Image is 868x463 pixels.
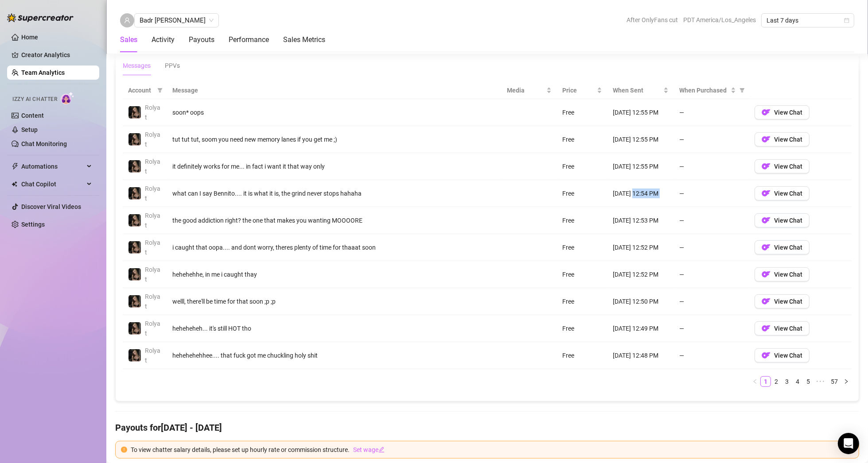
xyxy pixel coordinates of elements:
a: 5 [803,377,813,386]
td: Free [557,99,607,126]
div: Activity [152,35,175,45]
td: — [674,126,749,153]
td: [DATE] 12:53 PM [607,207,674,234]
span: After OnlyFans cut [627,13,678,27]
span: PDT America/Los_Angeles [683,13,756,27]
button: OFView Chat [755,348,810,363]
span: Rolyat [145,158,160,175]
span: View Chat [774,163,802,170]
td: [DATE] 12:55 PM [607,153,674,180]
td: Free [557,180,607,207]
span: Rolyat [145,266,160,283]
button: OFView Chat [755,186,810,201]
div: welll, there'll be time for that soon ;p ;p [172,297,496,306]
a: OFView Chat [755,327,810,334]
img: logo-BBDzfeDw.svg [7,13,74,22]
div: Performance [229,35,269,45]
button: right [841,376,852,387]
td: [DATE] 12:55 PM [607,126,674,153]
td: Free [557,126,607,153]
div: what can I say Bennito.... it is what it is, the grind never stops hahaha [172,189,496,198]
a: OFView Chat [755,111,810,118]
span: Rolyat [145,239,160,256]
span: View Chat [774,244,802,251]
td: — [674,288,749,315]
img: Chat Copilot [12,181,17,187]
button: OFView Chat [755,321,810,336]
span: View Chat [774,298,802,305]
img: OF [762,135,771,144]
span: View Chat [774,136,802,143]
a: Setup [21,126,38,133]
div: soon* oops [172,108,496,117]
span: View Chat [774,190,802,197]
div: To view chatter salary details, please set up hourly rate or commission structure. [131,445,853,455]
span: Media [507,85,545,95]
li: 1 [760,376,771,387]
td: — [674,180,749,207]
td: — [674,261,749,288]
span: filter [738,84,747,97]
span: View Chat [774,109,802,116]
a: 3 [782,377,792,386]
span: edit [378,447,385,453]
button: OFView Chat [755,132,810,147]
button: left [750,376,760,387]
a: Set wageedit [353,445,385,455]
button: OFView Chat [755,267,810,282]
div: i caught that oopa.... and dont worry, theres plenty of time for thaaat soon [172,243,496,252]
span: View Chat [774,325,802,332]
span: Automations [21,159,84,174]
td: [DATE] 12:52 PM [607,261,674,288]
a: OFView Chat [755,165,810,172]
a: Team Analytics [21,69,65,76]
span: right [844,379,849,384]
div: Sales Metrics [283,35,325,45]
td: — [674,342,749,369]
li: Next 5 Pages [814,376,828,387]
img: OF [762,351,771,360]
th: Media [502,82,557,99]
div: tut tut tut, soom you need new memory lanes if you get me ;) [172,135,496,144]
button: OFView Chat [755,159,810,174]
td: Free [557,261,607,288]
span: Rolyat [145,131,160,148]
td: [DATE] 12:49 PM [607,315,674,342]
th: When Sent [607,82,674,99]
td: [DATE] 12:50 PM [607,288,674,315]
a: OFView Chat [755,192,810,199]
button: OFView Chat [755,294,810,309]
span: Rolyat [145,104,160,121]
th: Message [167,82,502,99]
span: exclamation-circle [121,447,127,453]
img: Rolyat [128,187,141,200]
td: Free [557,288,607,315]
a: OFView Chat [755,354,810,361]
td: — [674,99,749,126]
img: AI Chatter [61,92,74,104]
div: hehehehehhee.... that fuck got me chuckling holy shit [172,351,496,360]
img: Rolyat [128,349,141,362]
a: Chat Monitoring [21,140,67,147]
img: OF [762,189,771,198]
a: OFView Chat [755,300,810,307]
div: hehehehhe, in me i caught thay [172,270,496,279]
td: Free [557,207,607,234]
span: When Purchased [679,85,729,95]
button: OFView Chat [755,105,810,120]
td: [DATE] 12:55 PM [607,99,674,126]
a: 1 [761,377,771,386]
span: calendar [844,18,849,23]
td: [DATE] 12:54 PM [607,180,674,207]
span: View Chat [774,352,802,359]
td: — [674,234,749,261]
img: OF [762,297,771,306]
button: OFView Chat [755,213,810,228]
td: — [674,315,749,342]
div: Messages [123,61,151,70]
span: View Chat [774,271,802,278]
span: Rolyat [145,320,160,337]
span: Rolyat [145,212,160,229]
img: Rolyat [128,241,141,254]
img: Rolyat [128,295,141,308]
